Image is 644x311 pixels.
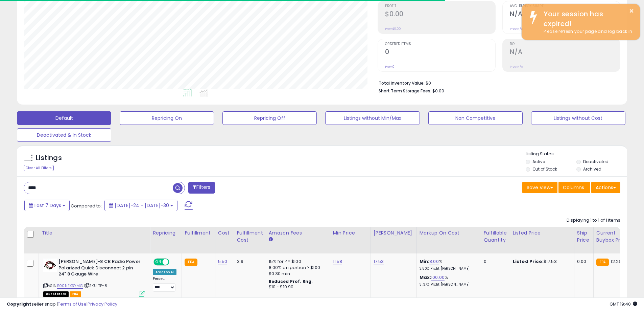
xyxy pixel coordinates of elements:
[563,184,584,191] span: Columns
[610,301,637,307] span: 2025-08-11 19:40 GMT
[591,182,620,193] button: Actions
[567,217,620,224] div: Displaying 1 to 1 of 1 items
[583,166,601,172] label: Archived
[269,284,325,290] div: $10 - $10.90
[420,274,476,287] div: %
[629,7,634,15] button: ×
[558,182,590,193] button: Columns
[153,229,179,237] div: Repricing
[24,165,54,171] div: Clear All Filters
[385,42,495,46] span: Ordered Items
[510,10,620,19] h2: N/A
[88,301,117,307] a: Privacy Policy
[432,88,444,94] span: $0.00
[120,111,214,125] button: Repricing On
[269,259,325,265] div: 15% for <= $100
[513,259,569,265] div: $17.53
[34,202,61,209] span: Last 7 Days
[115,202,169,209] span: [DATE]-24 - [DATE]-30
[510,65,523,69] small: Prev: N/A
[153,269,176,275] div: Amazon AI
[222,111,317,125] button: Repricing Off
[43,259,57,272] img: 41jQ-g7qyaL._SL40_.jpg
[522,182,557,193] button: Save View
[484,259,505,265] div: 0
[510,42,620,46] span: ROI
[539,28,635,35] div: Please refresh your page and log back in
[58,301,87,307] a: Terms of Use
[17,128,111,142] button: Deactivated & In Stock
[71,203,102,209] span: Compared to:
[269,265,325,271] div: 8.00% on portion > $100
[385,65,395,69] small: Prev: 0
[577,259,588,265] div: 0.00
[7,301,117,308] div: seller snap | |
[70,291,81,297] span: FBA
[154,259,163,265] span: ON
[269,229,327,237] div: Amazon Fees
[385,10,495,19] h2: $0.00
[379,80,425,86] b: Total Inventory Value:
[185,259,197,266] small: FBA
[17,111,111,125] button: Default
[532,166,557,172] label: Out of Stock
[420,229,478,237] div: Markup on Cost
[42,229,147,237] div: Title
[385,27,401,31] small: Prev: $0.00
[237,229,263,244] div: Fulfillment Cost
[510,27,523,31] small: Prev: N/A
[188,182,215,194] button: Filters
[583,159,609,164] label: Deactivated
[269,237,273,243] small: Amazon Fees.
[269,279,313,284] b: Reduced Prof. Rng.
[420,282,476,287] p: 31.37% Profit [PERSON_NAME]
[36,153,62,163] h5: Listings
[596,229,631,244] div: Current Buybox Price
[333,258,342,265] a: 11.58
[237,259,261,265] div: 3.9
[333,229,368,237] div: Min Price
[374,229,414,237] div: [PERSON_NAME]
[153,276,176,292] div: Preset:
[513,258,544,265] b: Listed Price:
[385,4,495,8] span: Profit
[325,111,420,125] button: Listings without Min/Max
[416,227,481,253] th: The percentage added to the cost of goods (COGS) that forms the calculator for Min & Max prices.
[43,291,69,297] span: All listings that are currently out of stock and unavailable for purchase on Amazon
[269,271,325,277] div: $0.30 min
[84,283,107,288] span: | SKU: TP-8
[510,4,620,8] span: Avg. Buybox Share
[577,229,591,244] div: Ship Price
[428,111,523,125] button: Non Competitive
[420,259,476,271] div: %
[539,9,635,28] div: Your session has expired!
[379,88,431,94] b: Short Term Storage Fees:
[531,111,625,125] button: Listings without Cost
[57,283,83,289] a: B00NEX3YMG
[374,258,384,265] a: 17.53
[596,259,609,266] small: FBA
[185,229,212,237] div: Fulfillment
[385,48,495,57] h2: 0
[420,274,431,281] b: Max:
[420,258,430,265] b: Min:
[168,259,179,265] span: OFF
[218,229,231,237] div: Cost
[7,301,31,307] strong: Copyright
[532,159,545,164] label: Active
[218,258,228,265] a: 5.50
[58,259,141,279] b: [PERSON_NAME]-8 CB Radio Power Polarized Quick Disconnect 2 pin 24" 8 Gauge Wire
[429,258,439,265] a: 8.00
[611,258,621,265] span: 12.26
[526,151,627,157] p: Listing States:
[513,229,571,237] div: Listed Price
[484,229,507,244] div: Fulfillable Quantity
[43,259,145,296] div: ASIN:
[510,48,620,57] h2: N/A
[431,274,445,281] a: 100.00
[379,79,615,87] li: $0
[24,200,70,211] button: Last 7 Days
[420,266,476,271] p: 3.80% Profit [PERSON_NAME]
[104,200,177,211] button: [DATE]-24 - [DATE]-30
